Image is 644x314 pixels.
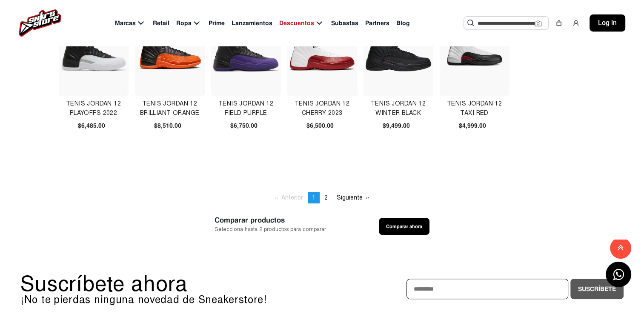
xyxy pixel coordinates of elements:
[572,20,579,26] img: user
[215,215,326,226] span: Comparar productos
[365,19,389,28] span: Partners
[135,99,204,118] h4: Tenis Jordan 12 Brilliant Orange
[312,194,315,201] span: 1
[467,20,474,26] img: Buscar
[281,194,303,201] span: Anterior
[213,34,279,71] img: Tenis Jordan 12 Field Purple
[137,34,203,71] img: Tenis Jordan 12 Brilliant Orange
[332,192,373,203] a: Siguiente page
[20,294,322,305] p: ¡No te pierdas ninguna novedad de Sneakerstore!
[570,279,624,299] button: Suscríbete
[287,99,357,118] h4: Tenis Jordan 12 Cherry 2023
[379,218,429,235] button: Comparar ahora
[459,121,486,130] span: $4,999.00
[61,34,126,71] img: Tenis Jordan 12 Playoffs 2022
[324,194,328,201] span: 2
[364,99,433,118] h4: TENIS JORDAN 12 WINTER BLACK
[230,121,258,130] span: $6,750.00
[289,33,355,72] img: Tenis Jordan 12 Cherry 2023
[555,20,562,26] img: shopping
[154,121,181,130] span: $8,510.00
[306,121,334,130] span: $6,500.00
[279,19,314,28] span: Descuentos
[59,99,128,118] h4: Tenis Jordan 12 Playoffs 2022
[78,121,105,130] span: $6,485.00
[19,9,61,37] img: logo
[209,19,225,28] span: Prime
[153,19,169,28] span: Retail
[535,20,541,27] img: Cámara
[396,19,410,28] span: Blog
[176,19,192,28] span: Ropa
[440,99,509,118] h4: TENIS JORDAN 12 TAXI RED
[271,192,374,203] ul: Pagination
[331,19,358,28] span: Subastas
[215,226,326,234] span: Selecciona hasta 2 productos para comparar
[211,99,280,118] h4: Tenis Jordan 12 Field Purple
[383,121,410,130] span: $9,499.00
[366,20,431,85] img: TENIS JORDAN 12 WINTER BLACK
[598,18,617,28] span: Log in
[232,19,272,28] span: Lanzamientos
[20,273,322,294] p: Suscríbete ahora
[442,20,507,85] img: TENIS JORDAN 12 TAXI RED
[115,19,136,28] span: Marcas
